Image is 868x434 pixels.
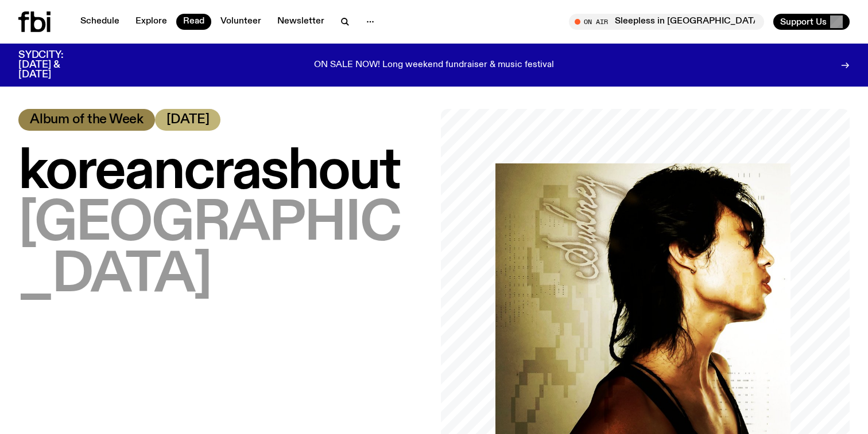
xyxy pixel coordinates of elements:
span: Support Us [780,17,827,27]
button: Support Us [773,14,850,30]
a: Explore [129,14,174,30]
span: [DATE] [166,114,210,126]
a: Schedule [73,14,126,30]
span: [GEOGRAPHIC_DATA] [18,196,400,304]
a: Volunteer [214,14,268,30]
span: Album of the Week [30,114,144,126]
button: On AirSleepless in [GEOGRAPHIC_DATA] [569,14,764,30]
p: ON SALE NOW! Long weekend fundraiser & music festival [314,60,554,71]
a: Read [176,14,211,30]
span: koreancrashout [18,144,400,201]
h3: SYDCITY: [DATE] & [DATE] [18,50,92,80]
a: Newsletter [270,14,331,30]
